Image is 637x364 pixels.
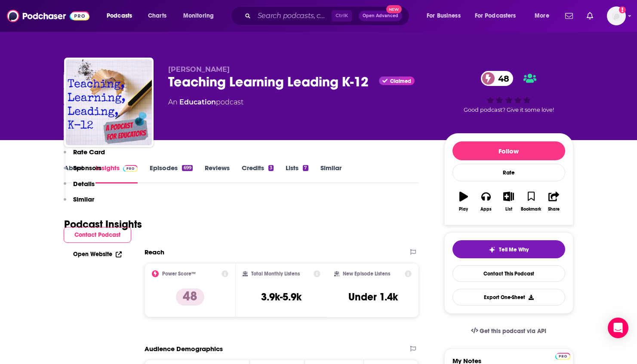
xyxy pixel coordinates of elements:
span: Logged in as WE_Broadcast [607,6,626,25]
button: Follow [452,141,565,160]
div: Apps [480,207,492,212]
span: Get this podcast via API [480,327,546,335]
img: tell me why sparkle [489,246,495,253]
a: Contact This Podcast [452,265,565,282]
button: Open AdvancedNew [359,11,402,21]
a: Lists7 [286,164,308,184]
a: Similar [320,164,342,184]
p: Similar [73,195,94,203]
a: Show notifications dropdown [583,9,597,23]
button: Share [542,186,565,217]
a: Education [179,98,216,106]
div: Play [459,207,468,212]
span: Charts [148,10,166,22]
span: More [535,10,549,22]
a: Reviews [205,164,230,184]
a: Get this podcast via API [464,321,554,342]
span: Ctrl K [332,10,352,21]
span: [PERSON_NAME] [168,65,230,73]
div: Share [548,207,560,212]
span: For Podcasters [475,10,516,22]
img: User Profile [607,6,626,25]
div: An podcast [168,97,243,107]
h2: Reach [145,248,164,256]
div: Bookmark [521,207,541,212]
button: Bookmark [520,186,542,217]
button: Sponsors [64,164,102,180]
button: Contact Podcast [64,227,131,243]
p: Sponsors [73,164,102,172]
span: Podcasts [107,10,132,22]
a: Episodes699 [150,164,192,184]
img: Podchaser Pro [555,353,570,360]
span: New [386,5,402,13]
span: For Business [427,10,461,22]
button: Play [452,186,475,217]
a: Open Website [73,251,122,258]
a: Charts [142,9,172,23]
a: 48 [481,71,514,86]
div: Search podcasts, credits, & more... [239,6,418,26]
div: 3 [268,165,274,171]
div: Open Intercom Messenger [608,318,628,338]
span: Open Advanced [363,14,398,18]
div: Rate [452,164,565,181]
button: open menu [529,9,560,23]
span: Tell Me Why [499,246,529,253]
span: Good podcast? Give it some love! [464,107,554,113]
button: open menu [469,9,529,23]
button: tell me why sparkleTell Me Why [452,240,565,258]
span: 48 [489,71,514,86]
h3: Under 1.4k [348,291,398,303]
button: Export One-Sheet [452,289,565,306]
button: open menu [421,9,471,23]
div: 48Good podcast? Give it some love! [444,65,573,119]
a: Show notifications dropdown [562,9,576,23]
img: Teaching Learning Leading K-12 [66,59,152,145]
h2: Total Monthly Listens [251,271,300,277]
h3: 3.9k-5.9k [261,291,302,303]
button: Details [64,180,95,196]
button: open menu [177,9,225,23]
button: Similar [64,195,94,211]
h2: New Episode Listens [343,271,390,277]
button: List [497,186,520,217]
button: Apps [475,186,497,217]
button: open menu [101,9,143,23]
svg: Add a profile image [619,6,626,13]
img: Podchaser - Follow, Share and Rate Podcasts [7,8,89,24]
h2: Audience Demographics [145,345,223,353]
span: Claimed [390,79,411,83]
div: 7 [303,165,308,171]
span: Monitoring [183,10,214,22]
input: Search podcasts, credits, & more... [254,9,332,23]
button: Show profile menu [607,6,626,25]
div: List [505,207,512,212]
a: Pro website [555,352,570,360]
p: Details [73,180,95,188]
p: 48 [176,288,204,306]
a: Credits3 [242,164,274,184]
div: 699 [182,165,192,171]
h2: Power Score™ [162,271,196,277]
